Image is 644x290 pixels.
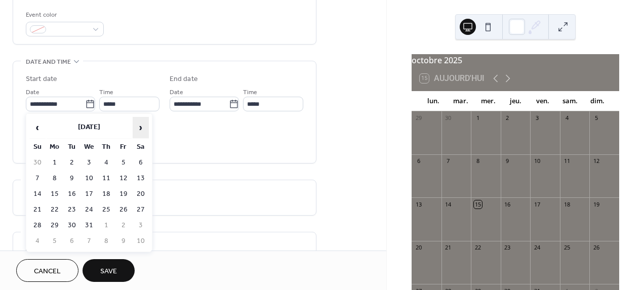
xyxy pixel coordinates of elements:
[98,140,114,154] th: Th
[474,114,481,122] div: 1
[115,155,132,170] td: 5
[29,218,46,233] td: 28
[100,266,117,277] span: Save
[26,10,102,20] div: Event color
[29,140,46,154] th: Su
[592,157,600,165] div: 12
[533,200,541,208] div: 17
[563,157,571,165] div: 11
[592,200,600,208] div: 19
[16,259,78,282] button: Cancel
[81,187,97,201] td: 17
[415,244,422,252] div: 20
[420,91,447,111] div: lun.
[445,157,452,165] div: 7
[474,244,481,252] div: 22
[133,171,149,186] td: 13
[34,266,61,277] span: Cancel
[133,187,149,201] td: 20
[81,140,97,154] th: We
[445,200,452,208] div: 14
[81,218,97,233] td: 31
[64,187,80,201] td: 16
[474,200,481,208] div: 15
[533,244,541,252] div: 24
[445,244,452,252] div: 21
[533,114,541,122] div: 3
[563,200,571,208] div: 18
[29,155,46,170] td: 30
[170,87,183,98] span: Date
[170,74,198,85] div: End date
[556,91,584,111] div: sam.
[47,218,63,233] td: 29
[47,117,132,139] th: [DATE]
[502,91,529,111] div: jeu.
[98,171,114,186] td: 11
[64,140,80,154] th: Tu
[81,155,97,170] td: 3
[64,171,80,186] td: 9
[133,234,149,248] td: 10
[133,117,148,138] span: ›
[29,187,46,201] td: 14
[412,54,619,66] div: octobre 2025
[47,171,63,186] td: 8
[29,234,46,248] td: 4
[447,91,474,111] div: mar.
[47,202,63,217] td: 22
[504,114,511,122] div: 2
[98,155,114,170] td: 4
[133,140,149,154] th: Sa
[533,157,541,165] div: 10
[98,202,114,217] td: 25
[474,157,481,165] div: 8
[98,218,114,233] td: 1
[30,117,45,138] span: ‹
[29,171,46,186] td: 7
[81,234,97,248] td: 7
[133,202,149,217] td: 27
[81,171,97,186] td: 10
[504,200,511,208] div: 16
[133,218,149,233] td: 3
[47,140,63,154] th: Mo
[47,155,63,170] td: 1
[83,259,135,282] button: Save
[64,155,80,170] td: 2
[115,202,132,217] td: 26
[64,218,80,233] td: 30
[415,200,422,208] div: 13
[115,140,132,154] th: Fr
[47,187,63,201] td: 15
[64,234,80,248] td: 6
[115,218,132,233] td: 2
[592,114,600,122] div: 5
[415,157,422,165] div: 6
[81,202,97,217] td: 24
[445,114,452,122] div: 30
[504,244,511,252] div: 23
[563,114,571,122] div: 4
[115,171,132,186] td: 12
[47,234,63,248] td: 5
[243,87,257,98] span: Time
[64,202,80,217] td: 23
[115,234,132,248] td: 9
[99,87,113,98] span: Time
[26,74,57,85] div: Start date
[26,87,39,98] span: Date
[504,157,511,165] div: 9
[115,187,132,201] td: 19
[98,187,114,201] td: 18
[563,244,571,252] div: 25
[26,57,71,67] span: Date and time
[592,244,600,252] div: 26
[133,155,149,170] td: 6
[29,202,46,217] td: 21
[98,234,114,248] td: 8
[474,91,502,111] div: mer.
[415,114,422,122] div: 29
[584,91,611,111] div: dim.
